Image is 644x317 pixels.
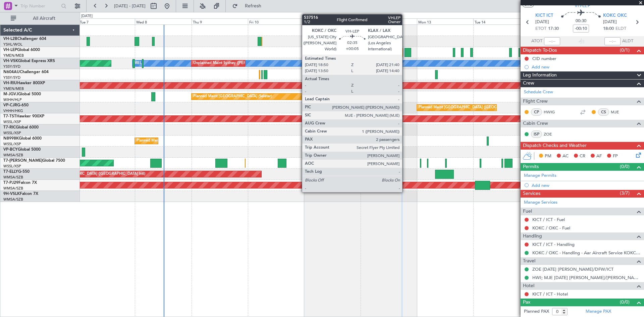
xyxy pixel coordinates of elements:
span: [DATE] [535,19,549,25]
span: 00:30 [576,18,586,24]
div: Mon 13 [417,18,473,24]
div: Add new [532,64,641,70]
a: WSSL/XSP [3,142,21,147]
span: Hotel [523,282,534,290]
div: ISP [531,130,542,138]
a: MJE [611,109,626,115]
div: Planned Maint [GEOGRAPHIC_DATA] ([GEOGRAPHIC_DATA] Intl) [33,169,145,179]
button: All Aircraft [7,13,73,24]
span: All Aircraft [17,16,71,21]
a: YMEN/MEB [3,53,24,58]
a: YSSY/SYD [3,64,20,69]
span: VH-VSK [3,59,18,63]
a: KOKC / OKC - Fuel [532,225,570,231]
a: HWIG [544,109,559,115]
a: KOKC / OKC - Handling - Aar Aircraft Service KOKC / OKC [532,250,641,256]
span: VH-RIU [3,81,17,85]
a: VP-BCYGlobal 5000 [3,148,41,152]
a: KICT / ICT - Fuel [532,217,565,222]
div: Thu 9 [192,18,248,24]
div: Fri 10 [248,18,304,24]
span: PM [545,153,551,160]
a: T7-ELLYG-550 [3,170,30,174]
div: [DATE] [81,13,93,19]
span: VH-LEP [3,48,17,52]
span: Services [523,190,540,198]
div: Wed 8 [135,18,191,24]
span: ATOT [531,38,542,45]
span: Leg Information [523,71,557,79]
span: (0/0) [620,299,630,306]
a: 9H-VSLKFalcon 7X [3,192,38,196]
div: CID number [532,56,556,61]
a: WIHH/HLP [3,97,22,102]
a: Manage Services [524,199,557,206]
span: 18:00 [603,25,614,32]
a: YSHL/WOL [3,42,22,47]
div: Sat 11 [304,18,361,24]
span: N8998K [3,137,19,141]
span: KICT ICT [535,12,553,19]
div: Unplanned Maint Sydney ([PERSON_NAME] Intl) [193,58,276,68]
a: T7-RICGlobal 6000 [3,125,39,129]
button: Refresh [229,1,269,11]
div: MEL [134,58,142,68]
a: KICT / ICT - Handling [532,242,575,247]
span: Handling [523,232,542,240]
a: WMSA/SZB [3,175,23,180]
a: M-JGVJGlobal 5000 [3,92,41,96]
span: Dispatch To-Dos [523,47,557,54]
span: Permits [523,163,539,171]
span: VP-BCY [3,148,18,152]
span: ELDT [615,25,626,32]
a: VH-VSKGlobal Express XRS [3,59,55,63]
span: Fuel [523,208,532,215]
span: Refresh [239,4,267,8]
a: WMSA/SZB [3,197,23,202]
span: AF [596,153,602,160]
a: Manage PAX [586,308,611,315]
span: VH-L2B [3,37,17,41]
span: VP-CJR [3,103,17,107]
div: Add new [532,182,641,188]
span: (0/0) [620,163,630,170]
div: Tue 14 [473,18,530,24]
span: FP [613,153,618,160]
span: T7-RIC [3,125,16,129]
div: Sun 12 [361,18,417,24]
span: M-JGVJ [3,92,18,96]
div: Planned Maint [GEOGRAPHIC_DATA] ([GEOGRAPHIC_DATA] Intl) [419,103,531,113]
span: ETOT [535,25,546,32]
span: AC [562,153,569,160]
div: Planned Maint [GEOGRAPHIC_DATA] (Seletar) [137,136,215,146]
a: Manage Permits [524,172,556,179]
a: N604AUChallenger 604 [3,70,49,74]
a: Schedule Crew [524,89,553,96]
a: WSSL/XSP [3,119,21,124]
span: 17:30 [548,25,559,32]
span: Travel [523,257,535,265]
a: HWI; MJE [DATE] [PERSON_NAME]/[PERSON_NAME]/DFW/ICT [532,275,641,280]
div: CP [531,108,542,116]
a: WMSA/SZB [3,153,23,158]
span: CR [580,153,585,160]
span: [DATE] - [DATE] [114,3,146,9]
a: VH-L2BChallenger 604 [3,37,46,41]
span: (0/1) [620,47,630,54]
a: ZOE [DATE] [PERSON_NAME]/DFW/ICT [532,266,613,272]
span: T7-PJ29 [3,181,18,185]
span: 9H-VSLK [3,192,20,196]
a: YSSY/SYD [3,75,20,80]
span: KOKC OKC [603,12,627,19]
a: VH-LEPGlobal 6000 [3,48,40,52]
a: VH-RIUHawker 800XP [3,81,45,85]
span: Flight Crew [523,98,548,105]
span: ALDT [622,38,633,45]
span: Pax [523,299,530,306]
a: VP-CJRG-650 [3,103,29,107]
div: Planned Maint [GEOGRAPHIC_DATA] (Seletar) [193,92,272,102]
a: WSSL/XSP [3,164,21,169]
label: Planned PAX [524,308,549,315]
span: Crew [523,80,534,87]
input: Trip Number [20,1,59,11]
